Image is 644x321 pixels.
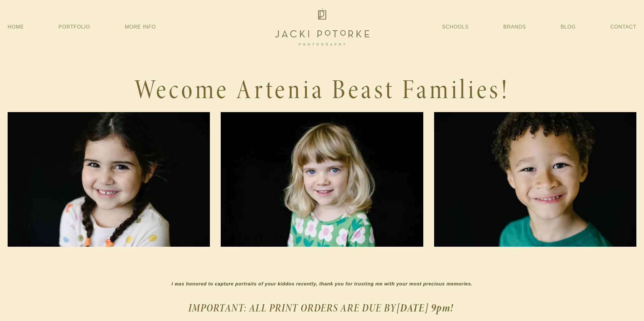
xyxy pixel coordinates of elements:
[125,21,156,33] a: More Info
[59,24,90,30] a: Portfolio
[396,300,454,315] strong: [DATE] 9pm!
[271,7,373,47] img: Jacki Potorke Sacramento Family Photographer
[442,21,469,33] a: Schools
[8,298,636,318] h2: IMPORTANT: ALL PRINT ORDERS ARE DUE BY
[8,21,24,33] a: Home
[8,73,636,107] h1: Wecome Artenia Beast Families!
[171,281,472,286] em: I was honored to capture portraits of your kiddos recently, thank you for trusting me with your m...
[561,21,576,33] a: Blog
[503,21,526,33] a: Brands
[610,21,636,33] a: Contact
